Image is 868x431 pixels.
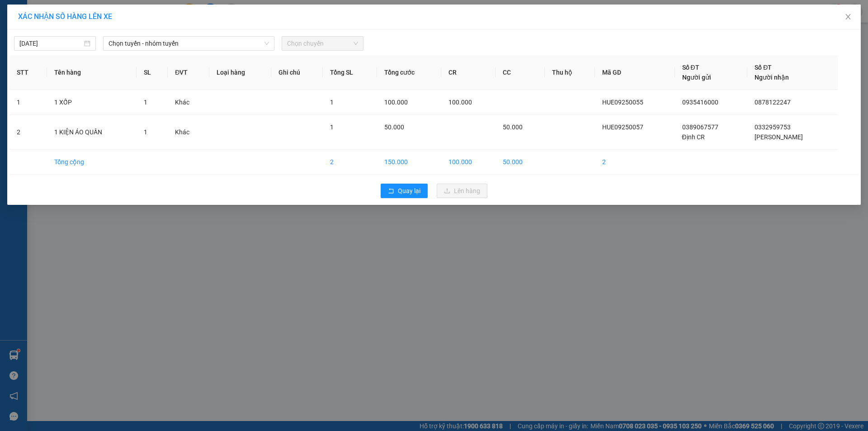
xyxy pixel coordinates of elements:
[137,55,168,90] th: SL
[271,55,323,90] th: Ghi chú
[9,90,47,115] td: 1
[682,64,699,71] span: Số ĐT
[4,26,50,36] p: Gửi:
[377,150,441,175] td: 150.000
[51,38,116,67] span: Giao:
[755,64,772,71] span: Số ĐT
[47,90,137,115] td: 1 XỐP
[47,115,137,150] td: 1 KIỆN ÁO QUẦN
[9,115,47,150] td: 2
[682,123,718,131] span: 0389067577
[495,150,545,175] td: 50.000
[47,150,137,175] td: Tổng cộng
[602,123,643,131] span: HUE09250057
[330,99,334,106] span: 1
[108,37,269,50] span: Chọn tuyến - nhóm tuyến
[264,41,269,46] span: down
[441,55,496,90] th: CR
[51,5,132,25] span: VP [GEOGRAPHIC_DATA]
[168,55,209,90] th: ĐVT
[602,99,643,106] span: HUE09250055
[388,188,394,195] span: rollback
[398,186,420,196] span: Quay lại
[19,26,47,36] span: VP Huế
[330,123,334,131] span: 1
[755,74,789,81] span: Người nhận
[144,99,147,106] span: 1
[545,55,595,90] th: Thu hộ
[384,99,408,106] span: 100.000
[682,133,705,141] span: Định CR
[441,150,496,175] td: 100.000
[209,55,271,90] th: Loại hàng
[682,99,718,106] span: 0935416000
[18,12,112,21] span: XÁC NHẬN SỐ HÀNG LÊN XE
[835,5,861,30] button: Close
[168,115,209,150] td: Khác
[384,123,404,131] span: 50.000
[19,38,82,48] input: 12/09/2025
[755,99,791,106] span: 0878122247
[377,55,441,90] th: Tổng cước
[323,150,377,175] td: 2
[495,55,545,90] th: CC
[595,55,675,90] th: Mã GD
[51,5,132,25] p: Nhận:
[682,74,711,81] span: Người gửi
[144,128,147,136] span: 1
[323,55,377,90] th: Tổng SL
[755,133,803,141] span: [PERSON_NAME]
[51,38,116,67] span: BẾN XE BẢO LỘC/ 119 [PERSON_NAME]
[47,55,137,90] th: Tên hàng
[287,37,358,50] span: Chọn chuyến
[437,184,487,198] button: uploadLên hàng
[844,13,852,20] span: close
[4,38,47,47] span: Lấy:
[51,26,101,36] span: 0764982016
[755,123,791,131] span: 0332959753
[17,37,47,47] span: VP HUẾ
[9,55,47,90] th: STT
[381,184,428,198] button: rollbackQuay lại
[448,99,472,106] span: 100.000
[503,123,523,131] span: 50.000
[168,90,209,115] td: Khác
[595,150,675,175] td: 2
